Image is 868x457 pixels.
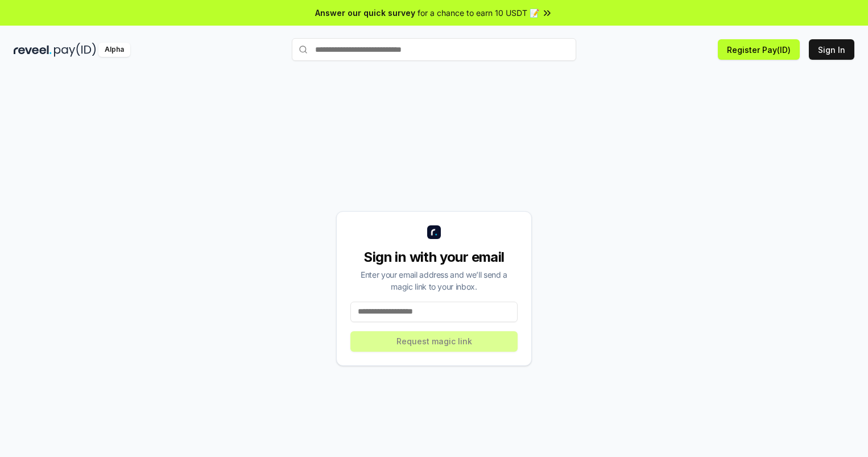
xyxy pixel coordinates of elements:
div: Enter your email address and we’ll send a magic link to your inbox. [350,269,518,293]
span: for a chance to earn 10 USDT 📝 [418,7,539,19]
button: Register Pay(ID) [718,39,800,60]
div: Sign in with your email [350,248,518,266]
span: Answer our quick survey [315,7,415,19]
img: pay_id [54,43,96,57]
button: Sign In [809,39,854,60]
img: reveel_dark [14,43,52,57]
img: logo_small [427,225,441,239]
div: Alpha [98,43,130,57]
